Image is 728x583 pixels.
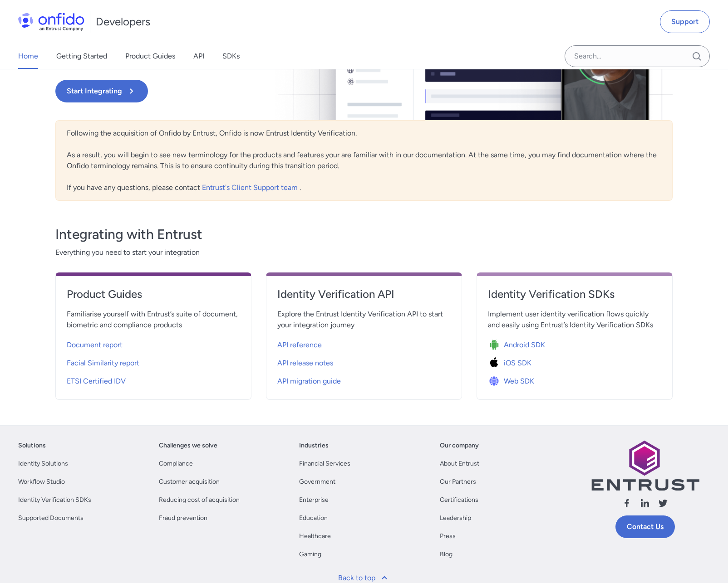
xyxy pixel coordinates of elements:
[639,498,650,509] svg: Follow us linkedin
[488,370,661,389] a: Icon Web SDKWeb SDK
[277,370,451,389] a: API migration guide
[67,358,139,369] span: Facial Similarity report
[159,458,193,469] a: Compliance
[621,498,632,509] svg: Follow us facebook
[488,287,661,301] h4: Identity Verification SDKs
[159,495,240,505] a: Reducing cost of acquisition
[299,513,328,524] a: Education
[55,120,673,201] div: Following the acquisition of Onfido by Entrust, Onfido is now Entrust Identity Verification. As a...
[658,498,669,509] svg: Follow us X (Twitter)
[565,45,710,67] input: Onfido search input field
[159,513,207,524] a: Fraud prevention
[440,531,456,542] a: Press
[67,340,123,350] span: Document report
[590,440,699,491] img: Entrust logo
[299,549,321,560] a: Gaming
[299,440,329,451] a: Industries
[18,44,38,69] a: Home
[67,370,240,389] a: ETSI Certified IDV
[277,287,451,301] h4: Identity Verification API
[96,15,150,29] h1: Developers
[488,352,661,370] a: Icon iOS SDKiOS SDK
[18,440,46,451] a: Solutions
[125,44,175,69] a: Product Guides
[488,375,504,388] img: Icon Web SDK
[299,476,335,487] a: Government
[299,458,350,469] a: Financial Services
[202,183,300,192] a: Entrust's Client Support team
[277,334,451,352] a: API reference
[18,13,84,31] img: Onfido Logo
[299,531,331,542] a: Healthcare
[621,498,632,512] a: Follow us facebook
[440,513,471,524] a: Leadership
[67,309,240,330] span: Familiarise yourself with Entrust’s suite of document, biometric and compliance products
[488,339,504,351] img: Icon Android SDK
[67,376,126,387] span: ETSI Certified IDV
[488,287,661,309] a: Identity Verification SDKs
[488,334,661,352] a: Icon Android SDKAndroid SDK
[504,376,534,387] span: Web SDK
[277,376,341,387] span: API migration guide
[55,80,148,102] button: Start Integrating
[440,458,479,469] a: About Entrust
[159,440,217,451] a: Challenges we solve
[504,358,531,369] span: iOS SDK
[277,309,451,330] span: Explore the Entrust Identity Verification API to start your integration journey
[488,357,504,369] img: Icon iOS SDK
[660,10,710,33] a: Support
[277,340,322,350] span: API reference
[440,495,478,505] a: Certifications
[277,352,451,370] a: API release notes
[222,44,240,69] a: SDKs
[18,513,84,524] a: Supported Documents
[639,498,650,512] a: Follow us linkedin
[159,476,220,487] a: Customer acquisition
[658,498,669,512] a: Follow us X (Twitter)
[277,358,333,369] span: API release notes
[67,334,240,352] a: Document report
[504,340,545,350] span: Android SDK
[18,476,65,487] a: Workflow Studio
[440,440,479,451] a: Our company
[67,352,240,370] a: Facial Similarity report
[615,515,675,538] a: Contact Us
[193,44,204,69] a: API
[55,225,673,243] h3: Integrating with Entrust
[488,309,661,330] span: Implement user identity verification flows quickly and easily using Entrust’s Identity Verificati...
[67,287,240,301] h4: Product Guides
[56,44,107,69] a: Getting Started
[440,476,476,487] a: Our Partners
[299,495,329,505] a: Enterprise
[440,549,453,560] a: Blog
[18,458,68,469] a: Identity Solutions
[67,287,240,309] a: Product Guides
[55,80,487,102] a: Start Integrating
[18,495,91,505] a: Identity Verification SDKs
[277,287,451,309] a: Identity Verification API
[55,247,673,258] span: Everything you need to start your integration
